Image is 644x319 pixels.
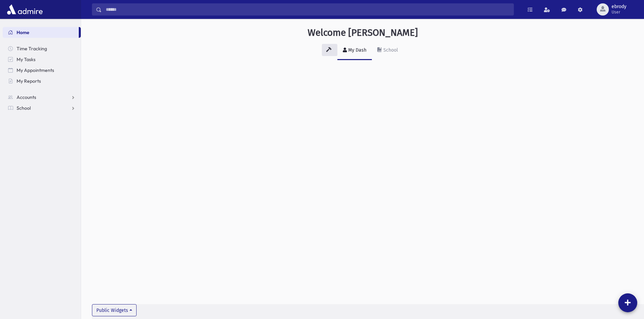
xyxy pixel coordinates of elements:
[17,67,54,73] span: My Appointments
[337,41,372,60] a: My Dash
[17,94,36,100] span: Accounts
[92,304,137,316] button: Public Widgets
[17,105,31,111] span: School
[102,3,514,16] input: Search
[3,43,81,54] a: Time Tracking
[3,65,81,76] a: My Appointments
[3,76,81,86] a: My Reports
[382,47,398,53] div: School
[3,54,81,65] a: My Tasks
[17,29,29,35] span: Home
[3,27,79,38] a: Home
[612,9,626,15] span: User
[17,78,41,84] span: My Reports
[612,4,626,9] span: ebrody
[17,56,35,62] span: My Tasks
[372,41,403,60] a: School
[308,27,418,38] h3: Welcome [PERSON_NAME]
[347,47,366,53] div: My Dash
[17,46,47,52] span: Time Tracking
[3,92,81,103] a: Accounts
[3,103,81,113] a: School
[5,3,44,16] img: AdmirePro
